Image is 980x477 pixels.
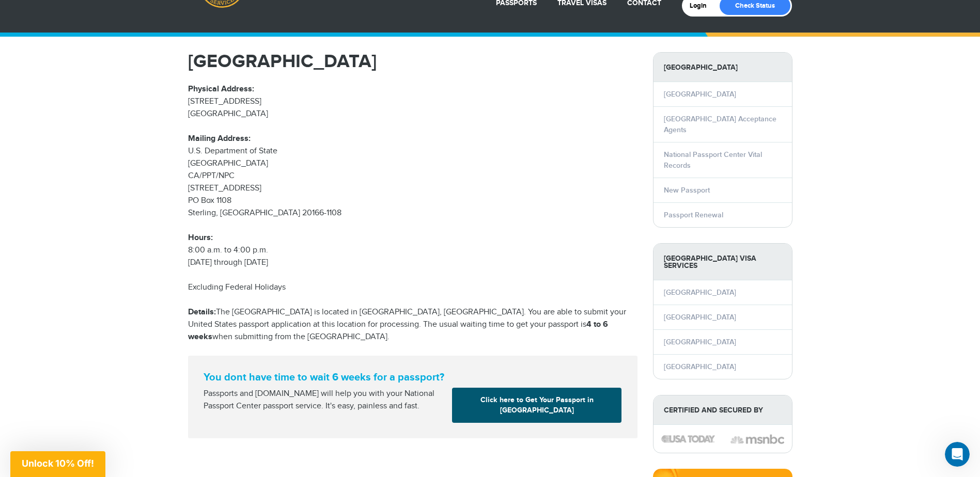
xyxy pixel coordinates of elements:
p: Excluding Federal Holidays [188,281,637,294]
div: Unlock 10% Off! [10,451,105,477]
img: image description [661,435,715,442]
a: New Passport [664,186,710,195]
a: [GEOGRAPHIC_DATA] [664,338,736,346]
p: [STREET_ADDRESS] [GEOGRAPHIC_DATA] U.S. Department of State [GEOGRAPHIC_DATA] CA/PPT/NPC [STREET_... [188,83,637,269]
span: Unlock 10% Off! [22,458,94,469]
strong: Physical Address: [188,84,254,94]
a: [GEOGRAPHIC_DATA] [664,288,736,297]
strong: You dont have time to wait 6 weeks for a passport? [204,371,622,384]
strong: Mailing Address: [188,134,251,144]
strong: [GEOGRAPHIC_DATA] Visa Services [654,244,792,280]
a: [GEOGRAPHIC_DATA] [664,313,736,322]
h1: [GEOGRAPHIC_DATA] [188,52,637,71]
a: Login [690,2,714,10]
div: Passports and [DOMAIN_NAME] will help you with your National Passport Center passport service. It... [199,388,448,412]
strong: Details: [188,307,216,317]
strong: [GEOGRAPHIC_DATA] [654,53,792,82]
a: Passport Renewal [664,211,723,219]
a: [GEOGRAPHIC_DATA] [664,90,736,99]
strong: Hours: [188,233,213,243]
a: Click here to Get Your Passport in [GEOGRAPHIC_DATA] [452,388,621,423]
strong: Certified and Secured by [654,395,792,425]
p: The [GEOGRAPHIC_DATA] is located in [GEOGRAPHIC_DATA], [GEOGRAPHIC_DATA]. You are able to submit ... [188,306,637,343]
strong: 4 to 6 weeks [188,320,608,342]
iframe: Intercom live chat [945,442,970,467]
a: [GEOGRAPHIC_DATA] [664,362,736,371]
a: [GEOGRAPHIC_DATA] Acceptance Agents [664,115,776,134]
a: National Passport Center Vital Records [664,150,762,170]
img: image description [730,433,784,446]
